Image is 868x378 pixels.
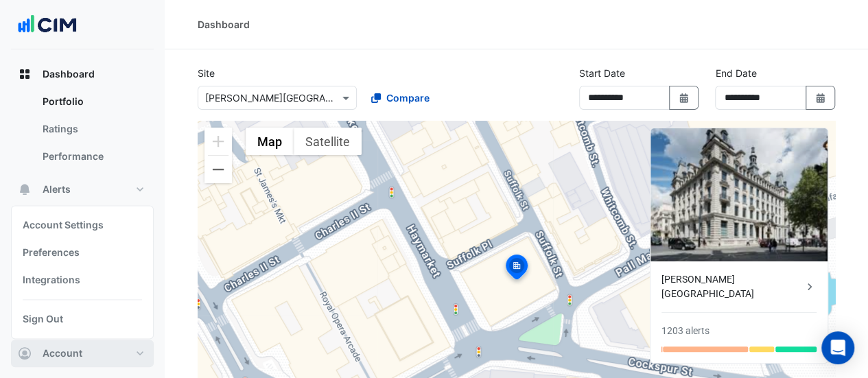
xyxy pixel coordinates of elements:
span: Dashboard [43,67,95,81]
a: Integrations [17,266,148,294]
img: Company Logo [16,11,78,38]
button: Compare [362,86,438,110]
button: Alerts [11,176,154,203]
app-icon: Alerts [18,182,32,196]
button: Account [11,340,154,367]
app-icon: Dashboard [18,67,32,81]
div: Dashboard [198,17,250,32]
a: Portfolio [32,88,154,115]
button: Show satellite imagery [294,128,362,155]
span: Alerts [43,182,71,196]
fa-icon: Select Date [814,92,827,104]
button: Zoom out [204,156,232,183]
button: Actions [11,203,154,231]
a: Ratings [32,115,154,143]
button: Dashboard [11,60,154,88]
button: Show street map [246,128,294,155]
fa-icon: Select Date [678,92,690,104]
a: Performance [32,143,154,170]
div: Dashboard [11,88,154,176]
div: 1203 alerts [661,324,709,338]
span: Account [43,346,82,360]
a: Preferences [17,239,148,266]
a: Sign Out [17,305,148,333]
img: Kinnaird House [650,128,828,261]
span: Compare [386,91,430,105]
div: Open Intercom Messenger [821,331,854,364]
label: Start Date [579,66,625,80]
label: Site [198,66,215,80]
label: End Date [715,66,756,80]
button: Zoom in [204,128,232,155]
div: Account [11,205,154,339]
div: [PERSON_NAME][GEOGRAPHIC_DATA] [661,272,803,301]
img: site-pin-selected.svg [502,252,532,285]
a: Account Settings [17,211,148,239]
